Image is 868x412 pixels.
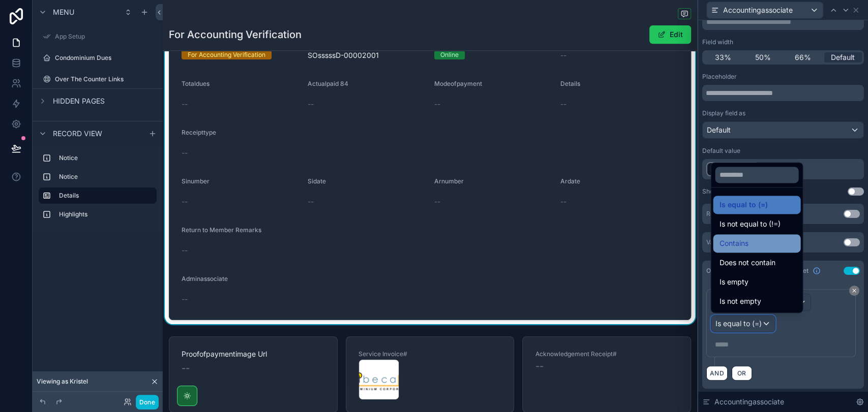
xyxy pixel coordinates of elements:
span: -- [182,245,188,256]
span: -- [434,197,440,207]
span: Return to Member Remarks [182,226,261,234]
span: Is equal to (=) [719,199,767,211]
span: Record view [53,129,102,139]
span: -- [560,50,566,60]
a: Over The Counter Links [39,71,157,87]
a: Condominium Dues [39,50,157,66]
span: Adminassociate [182,275,228,282]
div: Online [440,50,459,59]
span: Is empty [719,276,748,288]
span: Does not contain [719,257,775,269]
span: Details [560,80,580,87]
span: Is not empty [719,295,761,307]
span: -- [182,148,188,158]
span: -- [182,197,188,207]
span: Viewing as Kristel [37,377,88,386]
span: Actualpaid 84 [308,80,348,87]
span: -- [308,197,314,207]
span: Menu [53,7,74,17]
label: Notice [59,173,153,181]
span: Receipttype [182,129,216,136]
span: -- [308,99,314,109]
label: Details [59,192,148,200]
span: -- [182,294,188,304]
span: -- [560,197,566,207]
span: Sidate [308,177,326,185]
a: App Setup [39,28,157,45]
span: SOsssssD-00002001 [308,50,426,60]
span: -- [560,99,566,109]
label: Highlights [59,210,153,218]
label: Notice [59,154,153,162]
button: Done [136,395,159,409]
div: For Accounting Verification [188,50,265,59]
span: Ardate [560,177,580,185]
span: Hidden pages [53,96,105,106]
span: Arnumber [434,177,464,185]
span: Contains [719,237,748,249]
span: Sinumber [182,177,209,185]
label: Condominium Dues [55,54,155,62]
label: App Setup [55,33,155,41]
span: Modeofpayment [434,80,482,87]
span: -- [182,99,188,109]
label: Over The Counter Links [55,75,155,83]
button: Edit [649,25,691,44]
h1: For Accounting Verification [169,27,302,42]
span: -- [434,99,440,109]
div: scrollable content [33,145,163,233]
span: Is not equal to (!=) [719,218,780,230]
span: Totaldues [182,80,209,87]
